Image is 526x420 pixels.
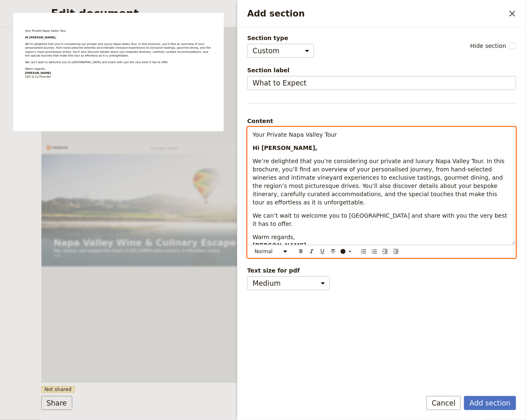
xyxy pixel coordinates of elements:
span: Section type [247,34,314,42]
button: Numbered list [370,247,379,256]
button: ​ [339,247,355,256]
p: Sip, savour, and explore the heart of [US_STATE] wine country in effortless luxury [30,253,467,266]
button: Format underline [318,247,327,256]
h2: Edit document [51,7,463,20]
button: Cancel [426,396,461,410]
span: Warm regards, [253,234,295,240]
span: We can’t wait to welcome you to [GEOGRAPHIC_DATA] and share with you the very best it has to offer. [253,212,509,227]
strong: Hi [PERSON_NAME], [253,145,317,151]
button: Close drawer [505,7,519,21]
img: Fieldbook logo [10,5,82,19]
span: Not shared [41,386,75,393]
h1: Napa Valley Wine & Culinary Escape [30,228,467,252]
button: Add section [464,396,516,410]
span: Your Private Napa Valley Tour [253,131,337,138]
span: Text size for pdf [247,266,516,275]
button: Format strikethrough [329,247,338,256]
button: Format bold [296,247,306,256]
button: Bulleted list [359,247,368,256]
button: Increase indent [381,247,390,256]
div: ​ [340,248,356,255]
select: Section type [247,44,314,58]
button: Format italic [307,247,316,256]
a: Itinerary [303,8,327,19]
button: Share [41,396,72,410]
strong: [PERSON_NAME] [253,242,306,249]
select: Text size for pdf [247,276,330,290]
span: 1 day [30,266,47,275]
h2: Add section [247,7,505,20]
button: Download pdf [508,7,522,21]
span: Section label [247,66,516,74]
input: Section label [247,76,516,90]
button: Decrease indent [391,247,400,256]
a: Cover page [263,8,296,19]
span: We’re delighted that you’re considering our private and luxury Napa Valley Tour. In this brochure... [253,158,507,206]
span: Hide section [470,42,506,50]
div: Content [247,117,516,125]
